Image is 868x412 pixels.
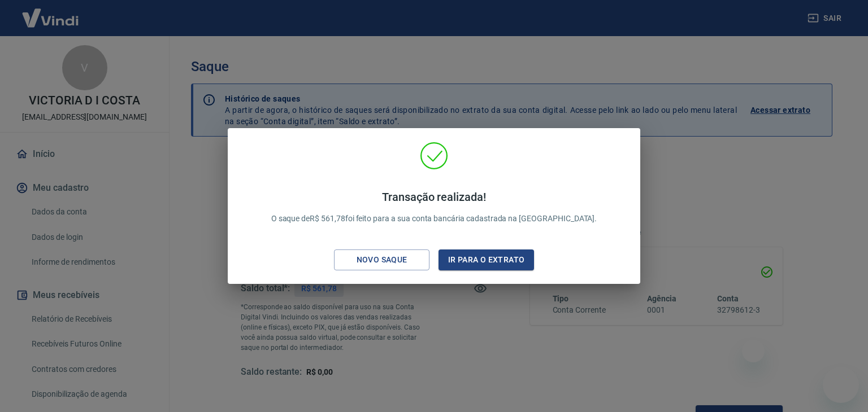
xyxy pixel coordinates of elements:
h4: Transação realizada! [271,190,597,204]
div: Novo saque [343,253,421,267]
iframe: Botão para abrir a janela de mensagens [823,367,859,403]
button: Novo saque [334,249,429,270]
iframe: Fechar mensagem [742,340,765,362]
p: O saque de R$ 561,78 foi feito para a sua conta bancária cadastrada na [GEOGRAPHIC_DATA]. [271,190,597,225]
button: Ir para o extrato [439,249,534,270]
